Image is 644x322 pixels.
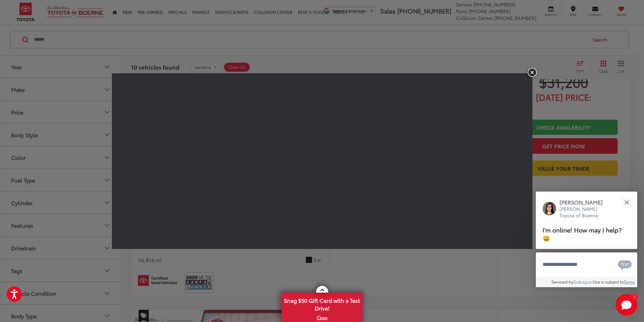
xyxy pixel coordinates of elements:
span: Serviced by [551,279,573,284]
svg: Start Chat [616,294,637,316]
div: Close[PERSON_NAME][PERSON_NAME] Toyota of BoerneI'm online! How may I help? 😀Type your messageCha... [536,192,637,287]
p: [PERSON_NAME] Toyota of Boerne [559,206,610,219]
span: Use is subject to [593,279,624,284]
svg: Text [618,259,632,270]
button: Toggle Chat Window [616,294,637,316]
img: close.png [526,67,538,78]
button: Chat with SMS [616,257,634,272]
textarea: Type your message [536,252,637,277]
p: [PERSON_NAME] [559,198,610,206]
span: I'm online! How may I help? 😀 [543,225,622,242]
button: Close [526,67,538,78]
span: Snag $50 Gift Card with a Test Drive! [282,293,362,314]
span: 1 [634,295,635,298]
a: Gubagoo. [573,279,593,284]
button: Close [619,195,634,209]
a: Terms [624,279,635,284]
